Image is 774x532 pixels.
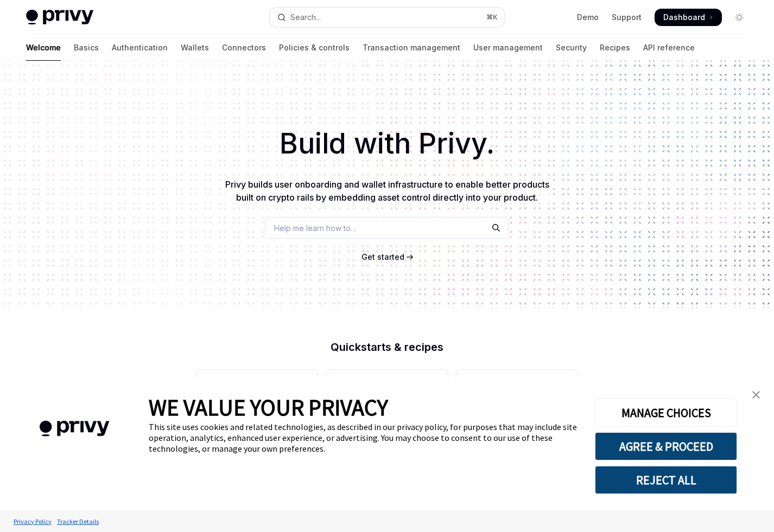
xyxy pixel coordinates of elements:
[26,35,61,61] a: Welcome
[274,222,357,234] span: Help me learn how to…
[290,11,321,24] div: Search...
[16,405,132,452] img: company logo
[361,252,404,262] a: Get started
[225,179,549,203] span: Privy builds user onboarding and wallet infrastructure to enable better products built on crypto ...
[595,466,737,494] button: REJECT ALL
[181,35,209,61] a: Wallets
[54,512,101,531] a: Tracker Details
[149,393,388,421] span: WE VALUE YOUR PRIVACY
[612,12,642,23] a: Support
[361,252,404,261] span: Get started
[74,35,99,61] a: Basics
[11,512,54,531] a: Privacy Policy
[595,432,737,460] button: AGREE & PROCEED
[222,35,266,61] a: Connectors
[149,421,579,454] div: This site uses cookies and related technologies, as described in our privacy policy, for purposes...
[595,399,737,427] button: MANAGE CHOICES
[196,342,578,352] h2: Quickstarts & recipes
[17,123,757,165] h1: Build with Privy.
[731,9,748,26] button: Toggle dark mode
[486,13,498,22] span: ⌘ K
[270,8,505,27] button: Open search
[655,9,722,26] a: Dashboard
[745,384,767,406] a: close banner
[279,35,350,61] a: Policies & controls
[456,370,578,480] a: **** *****Whitelabel login, wallets, and user management with your own UI and branding.
[26,10,93,25] img: light logo
[326,370,448,480] a: **** **** **** ***Use the React Native SDK to build a mobile app on Solana.
[600,35,630,61] a: Recipes
[556,35,587,61] a: Security
[752,391,760,399] img: close banner
[577,12,599,23] a: Demo
[473,35,543,61] a: User management
[112,35,168,61] a: Authentication
[663,12,705,23] span: Dashboard
[643,35,695,61] a: API reference
[363,35,460,61] a: Transaction management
